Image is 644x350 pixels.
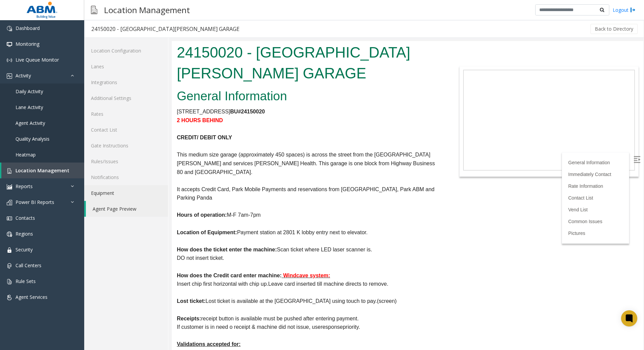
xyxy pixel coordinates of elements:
[84,169,168,185] a: Notifications
[91,2,97,18] img: pageIcon
[84,106,168,122] a: Rates
[15,278,36,284] span: Rule Sets
[7,216,12,221] img: 'icon'
[171,283,188,289] span: priority.
[15,136,50,142] span: Quality Analysis
[84,59,168,74] a: Lanes
[86,201,168,217] a: Agent Page Preview
[15,41,39,47] span: Monitoring
[7,184,12,189] img: 'icon'
[5,1,270,42] h1: 24150020 - [GEOGRAPHIC_DATA][PERSON_NAME] GARAGE
[15,215,35,221] span: Contacts
[5,206,105,211] b: How does the ticket enter the machine:
[7,168,12,174] img: 'icon'
[15,104,43,110] span: Lane Activity
[5,46,270,64] h2: General Information
[5,66,270,75] p: [STREET_ADDRESS]
[5,109,270,135] p: This medium size garage (approximately 450 spaces) is across the street from the [GEOGRAPHIC_DATA...
[396,166,416,171] a: Vend List
[15,231,33,237] span: Regions
[7,73,12,79] img: 'icon'
[15,246,33,253] span: Security
[7,279,12,284] img: 'icon'
[5,282,270,290] p: response
[5,275,187,280] span: receipt button is available must be pushed after entering payment.
[15,183,33,189] span: Reports
[7,232,12,237] img: 'icon'
[84,138,168,153] a: Gate Instructions
[7,42,12,47] img: 'icon'
[15,25,40,31] span: Dashboard
[15,88,43,95] span: Daily Activity
[84,74,168,90] a: Integrations
[5,94,60,99] b: CREDIT/ DEBIT ONLY
[462,115,469,122] img: Open/Close Sidebar Menu
[5,204,270,213] p: Scan ticket where LED laser scanner is.
[5,170,270,178] p: M-F 7am-7pm
[84,122,168,138] a: Contact List
[5,257,34,263] b: Lost ticket:
[15,57,59,63] span: Live Queue Monitor
[5,300,69,306] u: Validations accepted for:
[84,90,168,106] a: Additional Settings
[91,25,239,33] div: 24150020 - [GEOGRAPHIC_DATA][PERSON_NAME] GARAGE
[15,151,36,158] span: Heatmap
[396,131,440,136] a: Immediately Contact
[84,153,168,169] a: Rules/Issues
[613,6,636,13] a: Logout
[5,283,149,289] span: If customer is in need o receipt & machine did not issue, use
[5,240,96,246] span: Insert chip first horizontal with chip up.
[5,171,55,177] b: Hours of operation:
[396,189,414,195] a: Pictures
[5,213,270,221] p: DO not insert ticket.
[84,43,168,59] a: Location Configuration
[15,72,31,79] span: Activity
[101,2,193,18] h3: Location Management
[5,275,29,280] b: Receipts:
[7,295,12,300] img: 'icon'
[1,163,84,178] a: Location Management
[590,24,638,34] button: Back to Directory
[7,200,12,205] img: 'icon'
[96,240,217,246] span: Leave card inserted till machine directs to remove.
[7,263,12,269] img: 'icon'
[5,188,65,194] b: Location of Equipment:
[15,294,47,300] span: Agent Services
[630,6,636,13] img: logout
[5,76,51,82] font: 2 HOURS BEHIND
[5,257,225,263] span: Lost ticket is available at the [GEOGRAPHIC_DATA] using touch to pay.(screen)
[58,68,93,73] b: BU#24150020
[7,58,12,63] img: 'icon'
[7,26,12,31] img: 'icon'
[7,247,12,253] img: 'icon'
[15,167,69,174] span: Location Management
[396,119,438,124] a: General Information
[5,232,110,237] b: How does the Credit card enter machine:
[111,232,158,237] font: Windcave system:
[15,120,45,126] span: Agent Activity
[15,199,54,205] span: Power BI Reports
[396,142,431,148] a: Rate Information
[5,144,270,161] p: It accepts Credit Card, Park Mobile Payments and reservations from [GEOGRAPHIC_DATA], Park ABM an...
[396,178,430,183] a: Common Issues
[396,154,421,160] a: Contact List
[84,185,168,201] a: Equipment
[5,187,270,196] p: Payment station at 2801 K lobby entry next to elevator.
[15,262,41,269] span: Call Centers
